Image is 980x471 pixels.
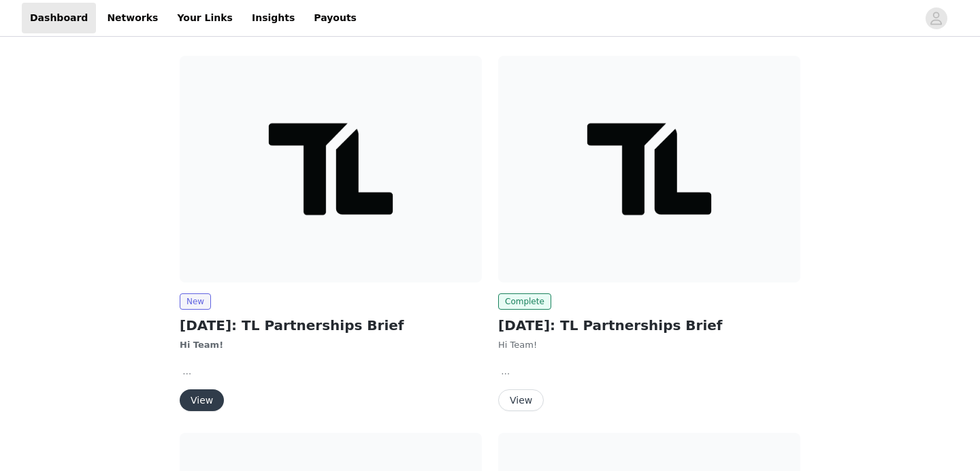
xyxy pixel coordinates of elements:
img: Transparent Labs [180,56,482,282]
p: Hi Team! [498,338,800,352]
a: View [180,395,224,406]
a: Payouts [306,3,365,33]
h2: [DATE]: TL Partnerships Brief [180,315,482,336]
img: Transparent Labs [498,56,800,282]
button: View [180,389,224,411]
span: Complete [498,293,551,310]
a: Insights [244,3,303,33]
span: New [180,293,211,310]
a: Dashboard [22,3,96,33]
a: Networks [99,3,166,33]
button: View [498,389,544,411]
a: Your Links [169,3,241,33]
h2: [DATE]: TL Partnerships Brief [498,315,800,336]
a: View [498,395,544,406]
strong: Hi Team! [180,340,223,350]
div: avatar [930,7,943,29]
